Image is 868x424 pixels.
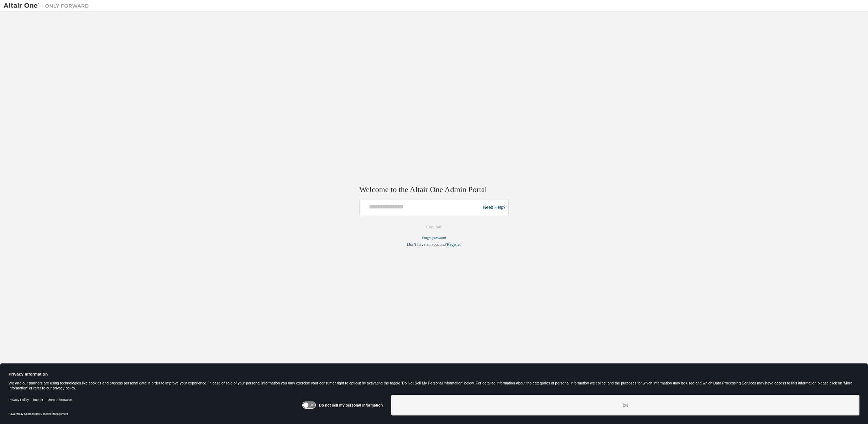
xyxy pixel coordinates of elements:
[447,242,461,247] a: Register
[422,236,446,240] a: Forgot password
[359,185,509,195] h2: Welcome to the Altair One Admin Portal
[407,242,447,247] span: Don't have an account?
[4,2,93,9] img: Altair One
